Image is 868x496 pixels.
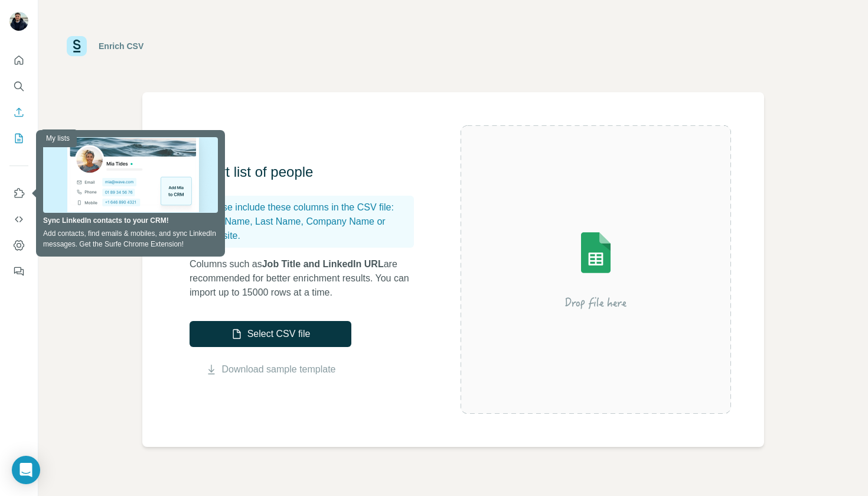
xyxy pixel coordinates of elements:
[190,362,351,377] button: Download sample template
[67,36,87,56] img: Surfe Logo
[262,259,384,269] span: Job Title and LinkedIn URL
[9,12,28,31] img: Avatar
[9,235,28,256] button: Dashboard
[190,321,351,347] button: Select CSV file
[204,200,409,215] p: Please include these columns in the CSV file:
[190,257,426,300] p: Columns such as are recommended for better enrichment results. You can import up to 15000 rows at...
[99,40,143,52] div: Enrich CSV
[9,102,28,123] button: Enrich CSV
[204,215,409,243] p: First Name, Last Name, Company Name or Website.
[190,163,426,181] h3: Import list of people
[9,128,28,149] button: My lists
[9,76,28,97] button: Search
[9,261,28,282] button: Feedback
[222,362,336,377] a: Download sample template
[490,199,702,341] img: Surfe Illustration - Drop file here or select below
[9,183,28,204] button: Use Surfe on LinkedIn
[12,456,40,484] div: Open Intercom Messenger
[9,50,28,71] button: Quick start
[9,209,28,230] button: Use Surfe API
